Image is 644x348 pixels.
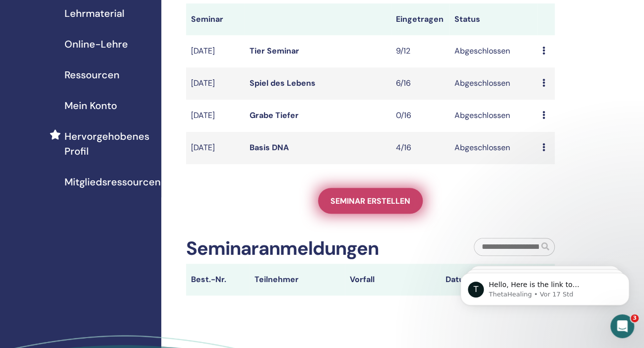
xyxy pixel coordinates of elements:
h2: Seminaranmeldungen [186,237,379,260]
td: [DATE] [186,100,245,132]
span: Ressourcen [64,67,120,82]
td: Abgeschlossen [450,100,537,132]
th: Status [450,3,537,35]
span: Online-Lehre [64,37,128,52]
span: Mitgliedsressourcen [64,174,161,189]
span: 3 [631,314,639,322]
span: Mein Konto [64,98,117,113]
iframe: Intercom notifications Nachricht [446,252,644,321]
th: Teilnehmer [250,264,345,295]
span: Seminar erstellen [330,196,410,206]
td: 0/16 [391,100,450,132]
td: [DATE] [186,67,245,100]
a: Tier Seminar [250,46,299,56]
a: Basis DNA [250,142,289,153]
th: Seminar [186,3,245,35]
span: Lehrmaterial [64,6,125,21]
td: 6/16 [391,67,450,100]
th: Vorfall [345,264,440,295]
td: Abgeschlossen [450,67,537,100]
td: [DATE] [186,35,245,67]
td: Abgeschlossen [450,35,537,67]
a: Seminar erstellen [318,188,423,214]
th: Best.-Nr. [186,264,250,295]
td: Abgeschlossen [450,132,537,164]
th: Eingetragen [391,3,450,35]
a: Grabe Tiefer [250,110,299,120]
a: Spiel des Lebens [250,78,316,88]
span: Hervorgehobenes Profil [64,129,153,159]
td: [DATE] [186,132,245,164]
td: 9/12 [391,35,450,67]
th: Datum [440,264,535,295]
td: 4/16 [391,132,450,164]
iframe: Intercom live chat [610,314,634,338]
